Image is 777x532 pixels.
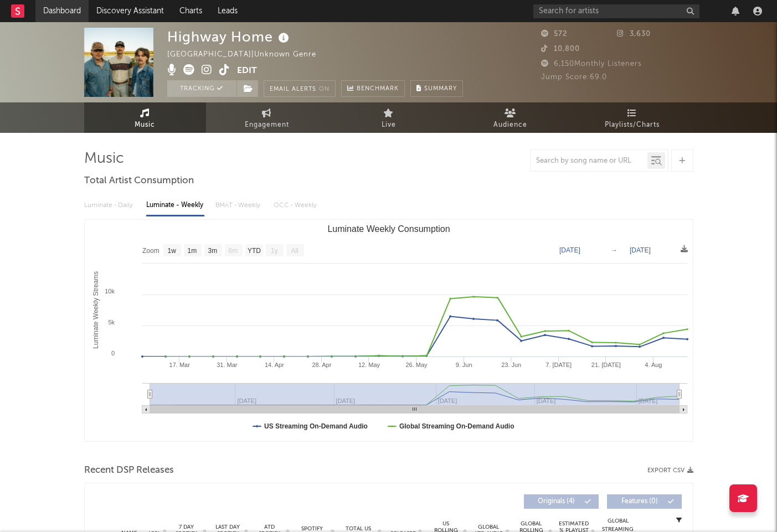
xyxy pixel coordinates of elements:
[264,422,368,430] text: US Streaming On-Demand Audio
[450,102,572,133] a: Audience
[501,361,521,368] text: 23. Jun
[341,80,405,97] a: Benchmark
[111,350,114,357] text: 0
[167,80,236,97] button: Tracking
[327,224,450,234] text: Luminate Weekly Consumption
[405,361,428,368] text: 26. May
[85,220,693,441] svg: Luminate Weekly Consumption
[105,288,115,295] text: 10k
[328,102,450,133] a: Live
[533,4,699,18] input: Search for artists
[142,247,159,255] text: Zoom
[247,247,260,255] text: YTD
[357,82,399,96] span: Benchmark
[84,102,206,133] a: Music
[605,118,660,132] span: Playlists/Charts
[264,80,336,97] button: Email AlertsOn
[108,319,115,326] text: 5k
[84,464,174,477] span: Recent DSP Releases
[410,80,463,97] button: Summary
[217,361,238,368] text: 31. Mar
[591,361,620,368] text: 21. [DATE]
[531,498,582,505] span: Originals ( 4 )
[167,48,329,61] div: [GEOGRAPHIC_DATA] | Unknown Genre
[524,494,599,509] button: Originals(4)
[531,157,647,166] input: Search by song name or URL
[382,118,396,132] span: Live
[546,361,572,368] text: 7. [DATE]
[541,30,567,38] span: 572
[559,246,580,254] text: [DATE]
[91,271,99,349] text: Luminate Weekly Streams
[541,45,580,53] span: 10,800
[630,246,651,254] text: [DATE]
[237,64,257,78] button: Edit
[146,196,204,215] div: Luminate - Weekly
[399,422,514,430] text: Global Streaming On-Demand Audio
[169,361,190,368] text: 17. Mar
[607,494,682,509] button: Features(0)
[493,118,527,132] span: Audience
[541,60,642,68] span: 6,150 Monthly Listeners
[167,247,176,255] text: 1w
[228,247,238,255] text: 6m
[647,467,693,474] button: Export CSV
[541,74,607,81] span: Jump Score: 69.0
[245,118,289,132] span: Engagement
[617,30,651,38] span: 3,630
[611,246,618,254] text: →
[424,86,457,92] span: Summary
[271,247,278,255] text: 1y
[614,498,665,505] span: Features ( 0 )
[135,118,155,132] span: Music
[167,28,292,46] div: Highway Home
[208,247,217,255] text: 3m
[84,174,194,188] span: Total Artist Consumption
[206,102,328,133] a: Engagement
[358,361,380,368] text: 12. May
[264,361,284,368] text: 14. Apr
[455,361,472,368] text: 9. Jun
[645,361,662,368] text: 4. Aug
[572,102,693,133] a: Playlists/Charts
[312,361,331,368] text: 28. Apr
[319,86,330,92] em: On
[291,247,298,255] text: All
[187,247,197,255] text: 1m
